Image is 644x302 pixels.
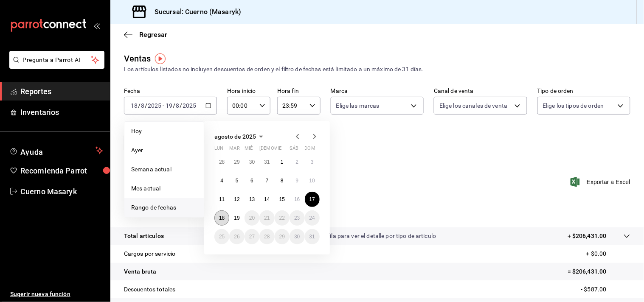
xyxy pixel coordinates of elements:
[281,178,284,184] abbr: 8 de agosto de 2025
[141,102,145,109] input: --
[249,215,255,221] abbr: 20 de agosto de 2025
[290,192,304,207] button: 16 de agosto de 2025
[124,267,156,276] p: Venta bruta
[249,159,255,165] abbr: 30 de julio de 2025
[163,102,164,109] span: -
[434,88,527,94] label: Canal de venta
[290,154,304,170] button: 2 de agosto de 2025
[305,154,320,170] button: 3 de agosto de 2025
[275,154,290,170] button: 1 de agosto de 2025
[229,210,244,226] button: 19 de agosto de 2025
[581,285,630,294] p: - $587.00
[131,203,197,212] span: Rango de fechas
[290,145,298,154] abbr: sábado
[290,210,304,226] button: 23 de agosto de 2025
[259,210,274,226] button: 21 de agosto de 2025
[219,196,225,202] abbr: 11 de agosto de 2025
[245,145,253,154] abbr: miércoles
[214,210,229,226] button: 18 de agosto de 2025
[439,101,507,110] span: Elige los canales de venta
[10,290,103,299] span: Sugerir nueva función
[20,165,103,176] span: Recomienda Parrot
[294,234,300,240] abbr: 30 de agosto de 2025
[572,177,630,187] span: Exportar a Excel
[245,192,259,207] button: 13 de agosto de 2025
[295,178,298,184] abbr: 9 de agosto de 2025
[279,234,285,240] abbr: 29 de agosto de 2025
[173,102,175,109] span: /
[214,131,266,142] button: agosto de 2025
[219,234,225,240] abbr: 25 de agosto de 2025
[309,234,315,240] abbr: 31 de agosto de 2025
[214,154,229,170] button: 28 de julio de 2025
[23,56,91,64] span: Pregunta a Parrot AI
[6,62,104,70] a: Pregunta a Parrot AI
[147,102,162,109] input: ----
[331,88,424,94] label: Marca
[264,196,270,202] abbr: 14 de agosto de 2025
[145,102,147,109] span: /
[20,86,103,97] span: Reportes
[93,22,100,29] button: open_drawer_menu
[227,88,270,94] label: Hora inicio
[220,178,223,184] abbr: 4 de agosto de 2025
[20,186,103,197] span: Cuerno Masaryk
[214,173,229,188] button: 4 de agosto de 2025
[309,215,315,221] abbr: 24 de agosto de 2025
[124,31,167,39] button: Regresar
[295,232,436,240] p: Da clic en la fila para ver el detalle por tipo de artículo
[155,53,166,64] img: Tooltip marker
[264,215,270,221] abbr: 21 de agosto de 2025
[309,196,315,202] abbr: 17 de agosto de 2025
[290,229,304,244] button: 30 de agosto de 2025
[266,178,269,184] abbr: 7 de agosto de 2025
[131,146,197,155] span: Ayer
[138,102,141,109] span: /
[234,159,239,165] abbr: 29 de julio de 2025
[245,210,259,226] button: 20 de agosto de 2025
[249,196,255,202] abbr: 13 de agosto de 2025
[264,234,270,240] abbr: 28 de agosto de 2025
[249,234,255,240] abbr: 27 de agosto de 2025
[124,65,630,74] div: Los artículos listados no incluyen descuentos de orden y el filtro de fechas está limitado a un m...
[250,178,253,184] abbr: 6 de agosto de 2025
[336,101,380,110] span: Elige las marcas
[586,249,630,258] p: + $0.00
[124,249,176,258] p: Cargos por servicio
[275,145,281,154] abbr: viernes
[264,159,270,165] abbr: 31 de julio de 2025
[124,285,175,294] p: Descuentos totales
[229,145,239,154] abbr: martes
[543,101,604,110] span: Elige los tipos de orden
[275,210,290,226] button: 22 de agosto de 2025
[275,192,290,207] button: 15 de agosto de 2025
[245,229,259,244] button: 27 de agosto de 2025
[290,173,304,188] button: 9 de agosto de 2025
[131,184,197,193] span: Mes actual
[305,145,315,154] abbr: domingo
[305,173,320,188] button: 10 de agosto de 2025
[131,127,197,136] span: Hoy
[259,229,274,244] button: 28 de agosto de 2025
[311,159,314,165] abbr: 3 de agosto de 2025
[259,192,274,207] button: 14 de agosto de 2025
[277,88,321,94] label: Hora fin
[245,154,259,170] button: 30 de julio de 2025
[259,145,309,154] abbr: jueves
[305,210,320,226] button: 24 de agosto de 2025
[229,229,244,244] button: 26 de agosto de 2025
[124,207,630,217] p: Resumen
[131,165,197,174] span: Semana actual
[259,154,274,170] button: 31 de julio de 2025
[275,173,290,188] button: 8 de agosto de 2025
[219,159,225,165] abbr: 28 de julio de 2025
[20,145,92,156] span: Ayuda
[568,267,630,276] p: = $206,431.00
[214,145,223,154] abbr: lunes
[124,232,164,240] p: Total artículos
[148,7,241,17] h3: Sucursal: Cuerno (Masaryk)
[281,159,284,165] abbr: 1 de agosto de 2025
[294,215,300,221] abbr: 23 de agosto de 2025
[229,192,244,207] button: 12 de agosto de 2025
